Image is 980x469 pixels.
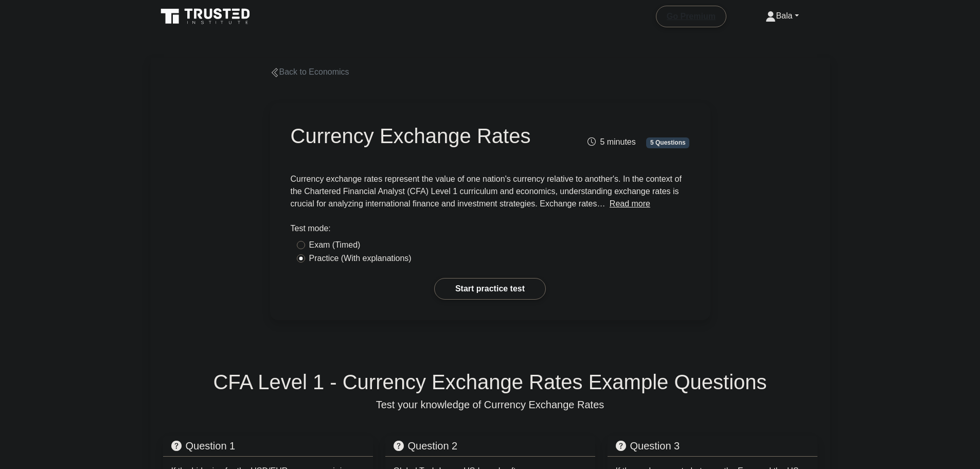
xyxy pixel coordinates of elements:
[394,440,587,452] h5: Question 2
[163,398,817,411] p: Test your knowledge of Currency Exchange Rates
[587,137,635,146] span: 5 minutes
[646,137,689,148] span: 5 Questions
[163,370,817,394] h5: CFA Level 1 - Currency Exchange Rates Example Questions
[741,6,823,26] a: Bala
[291,222,690,239] div: Test mode:
[309,252,412,265] label: Practice (With explanations)
[616,440,809,452] h5: Question 3
[291,124,553,148] h1: Currency Exchange Rates
[291,175,682,208] span: Currency exchange rates represent the value of one nation's currency relative to another's. In th...
[434,278,546,300] a: Start practice test
[661,10,722,23] a: Go Premium
[270,67,349,76] a: Back to Economics
[171,440,365,452] h5: Question 1
[309,239,361,251] label: Exam (Timed)
[610,198,650,210] button: Read more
